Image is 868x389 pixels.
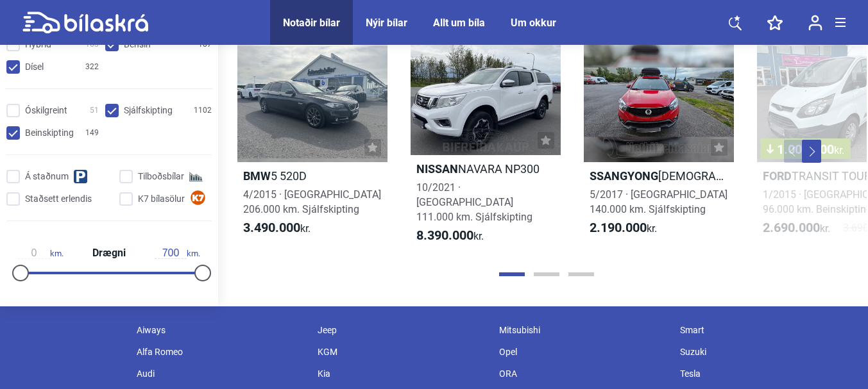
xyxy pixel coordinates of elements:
div: Tesla [674,363,855,385]
span: Dísel [25,60,44,74]
b: 8.390.000 [416,228,473,243]
span: kr. [243,220,311,236]
div: Suzuki [674,341,855,363]
div: KGM [311,341,493,363]
span: Beinskipting [25,126,74,140]
span: kr. [590,220,657,236]
div: Jeep [311,319,493,341]
div: Aiways [130,319,312,341]
span: kr. [834,144,844,156]
span: Sjálfskipting [124,104,173,117]
div: Mitsubishi [493,319,674,341]
a: Notaðir bílar [283,17,340,29]
h2: [DEMOGRAPHIC_DATA] HLX [584,169,734,183]
div: Alfa Romeo [130,341,312,363]
span: Á staðnum [25,170,69,183]
span: kr. [763,220,830,236]
b: 2.690.000 [763,220,820,235]
span: km. [18,247,64,259]
button: Page 2 [534,272,559,276]
span: Tilboðsbílar [138,170,184,183]
div: ORA [493,363,674,385]
div: Audi [130,363,312,385]
button: Previous [784,140,803,163]
div: Smart [674,319,855,341]
a: NissanNAVARA NP30010/2021 · [GEOGRAPHIC_DATA]111.000 km. Sjálfskipting8.390.000kr. [411,35,561,255]
a: Allt um bíla [433,17,485,29]
span: 10/2021 · [GEOGRAPHIC_DATA] 111.000 km. Sjálfskipting [416,181,532,223]
h2: 5 520D [237,169,387,183]
button: Page 3 [568,272,594,276]
a: Nýir bílar [366,17,407,29]
b: 3.490.000 [243,220,300,235]
b: Ford [763,169,792,183]
span: Drægni [89,248,129,258]
span: 4/2015 · [GEOGRAPHIC_DATA] 206.000 km. Sjálfskipting [243,188,381,215]
span: km. [155,247,200,259]
span: kr. [416,228,484,244]
b: BMW [243,169,271,183]
span: Óskilgreint [25,104,67,117]
button: Next [802,140,821,163]
img: user-login.svg [808,15,822,31]
span: 1.000.000 [767,143,844,156]
span: 322 [85,60,99,74]
h2: NAVARA NP300 [411,161,561,176]
a: Um okkur [511,17,556,29]
span: 149 [85,126,99,140]
span: K7 bílasölur [138,192,185,206]
span: 1102 [194,104,212,117]
span: 5/2017 · [GEOGRAPHIC_DATA] 140.000 km. Sjálfskipting [590,188,728,215]
button: Page 1 [499,272,525,276]
div: Kia [311,363,493,385]
span: 51 [90,104,99,117]
a: Ssangyong[DEMOGRAPHIC_DATA] HLX5/2017 · [GEOGRAPHIC_DATA]140.000 km. Sjálfskipting2.190.000kr. [584,35,734,255]
b: 2.190.000 [590,220,647,235]
div: Opel [493,341,674,363]
b: Nissan [416,162,458,176]
b: Ssangyong [590,169,658,183]
a: BMW5 520D4/2015 · [GEOGRAPHIC_DATA]206.000 km. Sjálfskipting3.490.000kr. [237,35,387,255]
span: Staðsett erlendis [25,192,92,206]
